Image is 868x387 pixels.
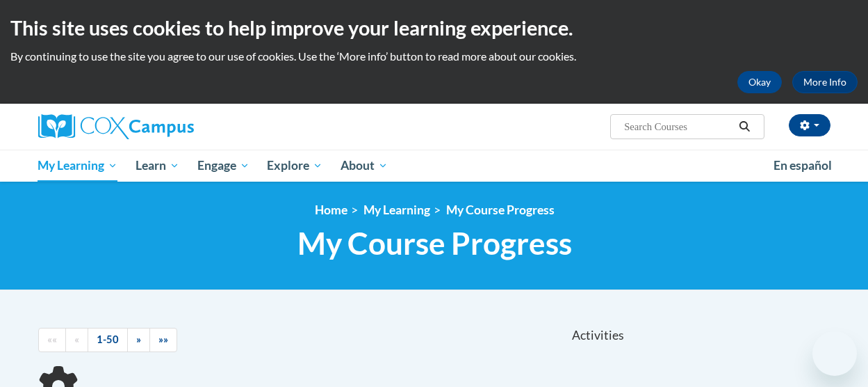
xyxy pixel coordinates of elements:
a: Explore [258,150,331,182]
a: More Info [792,71,858,93]
a: En español [764,151,841,180]
p: By continuing to use the site you agree to our use of cookies. Use the ‘More info’ button to read... [10,49,858,64]
span: »» [158,333,168,345]
a: Engage [188,150,259,182]
a: Learn [126,150,188,182]
button: Okay [737,71,782,93]
h2: This site uses cookies to help improve your learning experience. [10,14,858,42]
a: Home [315,203,347,217]
span: About [341,157,388,174]
a: Previous [65,328,88,352]
a: My Learning [29,150,127,182]
button: Search [734,118,755,135]
span: My Learning [38,157,117,174]
a: Begining [38,328,66,352]
span: » [136,333,141,345]
span: Explore [267,157,322,174]
span: En español [773,158,832,173]
span: « [74,333,79,345]
a: Next [127,328,150,352]
span: Engage [197,157,249,174]
img: Cox Campus [38,114,194,139]
button: Account Settings [789,114,830,136]
a: My Learning [363,203,430,217]
input: Search Courses [623,118,734,135]
span: My Course Progress [297,225,572,262]
a: 1-50 [88,328,128,352]
span: «« [47,333,57,345]
div: Main menu [28,150,841,182]
a: About [331,150,397,182]
a: End [149,328,177,352]
span: Activities [572,328,624,343]
iframe: Button to launch messaging window [812,331,857,376]
a: My Course Progress [446,203,555,217]
span: Learn [136,157,179,174]
a: Cox Campus [38,114,288,139]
